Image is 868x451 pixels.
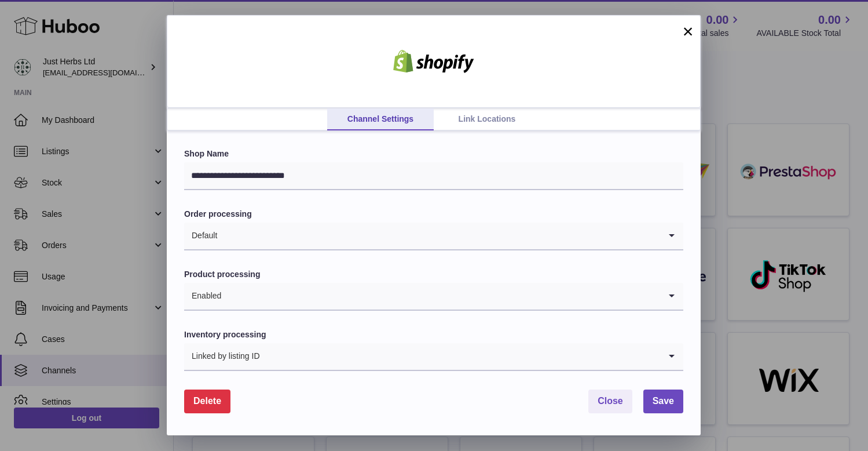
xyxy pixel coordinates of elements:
span: Delete [193,396,221,406]
input: Search for option [261,343,660,370]
div: Search for option [184,283,683,311]
input: Search for option [218,223,660,249]
span: Enabled [184,283,222,310]
button: Save [643,390,683,413]
label: Shop Name [184,148,683,159]
a: Link Locations [434,108,540,130]
div: Search for option [184,223,683,250]
button: Close [588,390,632,413]
label: Product processing [184,269,683,280]
label: Inventory processing [184,329,683,340]
input: Search for option [222,283,660,310]
img: shopify [384,50,483,73]
a: Channel Settings [327,108,434,130]
div: Search for option [184,343,683,371]
label: Order processing [184,209,683,220]
span: Default [184,223,218,249]
span: Linked by listing ID [184,343,261,370]
button: × [681,24,695,38]
button: Delete [184,390,230,413]
span: Close [598,396,623,406]
span: Save [653,396,674,406]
